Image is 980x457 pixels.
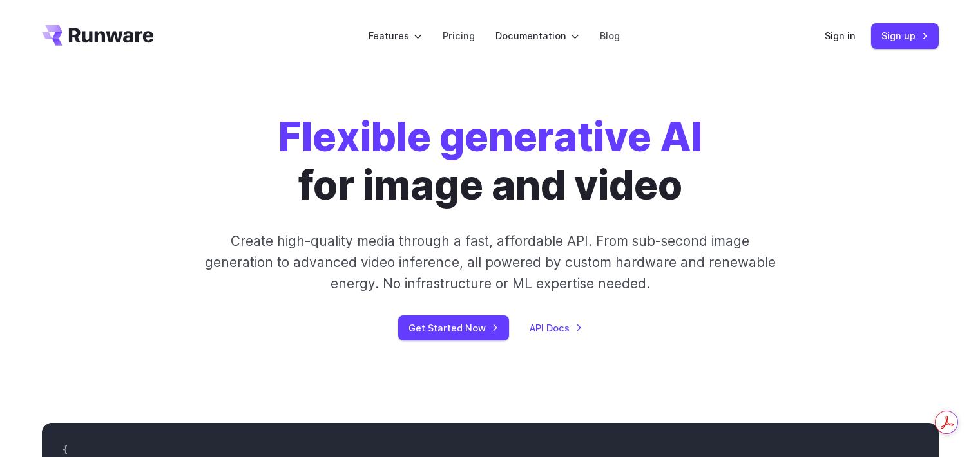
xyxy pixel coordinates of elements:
span: { [62,444,68,456]
strong: Flexible generative AI [278,113,702,161]
p: Create high-quality media through a fast, affordable API. From sub-second image generation to adv... [203,230,777,295]
a: Pricing [443,28,475,43]
a: Sign in [825,28,856,43]
h1: for image and video [278,113,702,210]
label: Features [369,28,422,43]
a: Go to / [42,25,154,46]
label: Documentation [495,28,579,43]
a: API Docs [530,321,582,335]
a: Sign up [871,23,939,48]
a: Blog [600,28,620,43]
a: Get Started Now [398,315,509,340]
